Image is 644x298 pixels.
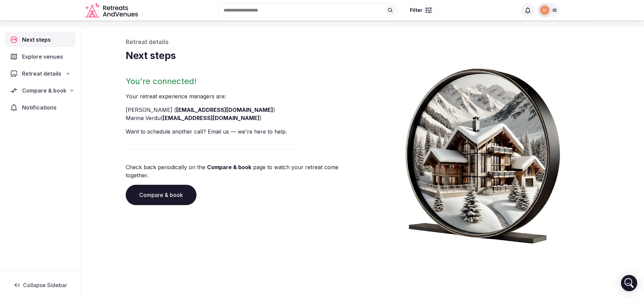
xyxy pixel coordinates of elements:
h1: Next steps [126,49,600,62]
span: Retreat details [22,69,61,78]
p: Your retreat experience manager s are : [126,92,360,100]
span: Explore venues [22,53,66,61]
li: Marina Verdu ( ) [126,114,360,122]
a: Compare & book [207,164,251,171]
span: Notifications [22,103,59,112]
p: Want to schedule another call? Email us — we're here to help. [126,127,360,136]
li: [PERSON_NAME] ( ) [126,106,360,114]
span: Collapse Sidebar [23,282,67,289]
a: Visit the homepage [85,3,139,18]
button: Collapse Sidebar [5,278,75,293]
a: Explore venues [5,49,75,64]
h2: You're connected! [126,76,360,87]
button: Filter [406,4,436,17]
a: Notifications [5,100,75,115]
a: [EMAIL_ADDRESS][DOMAIN_NAME] [176,106,273,113]
p: Retreat details [126,38,600,46]
img: marina [540,5,549,15]
div: Open Intercom Messenger [621,275,637,291]
svg: Retreats and Venues company logo [85,3,139,18]
span: Filter [410,7,422,14]
a: [EMAIL_ADDRESS][DOMAIN_NAME] [163,115,259,121]
img: Winter chalet retreat in picture frame [393,62,573,244]
span: Compare & book [22,86,66,95]
span: Next steps [22,36,54,44]
a: Next steps [5,33,75,47]
a: Compare & book [126,185,196,205]
p: Check back periodically on the page to watch your retreat come together. [126,163,360,179]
